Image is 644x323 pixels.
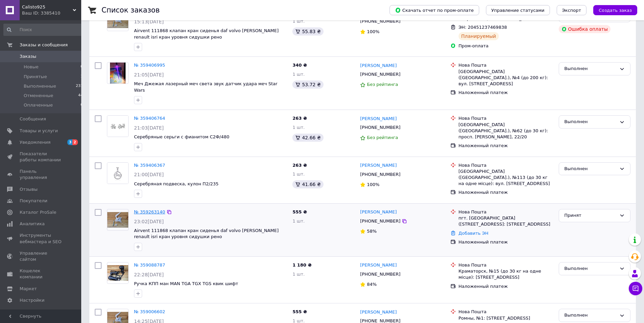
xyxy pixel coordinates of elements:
[134,172,164,177] span: 21:00[DATE]
[367,29,379,34] span: 100%
[20,168,63,181] span: Панель управления
[360,209,397,215] a: [PERSON_NAME]
[459,90,553,96] div: Наложенный платеж
[593,5,637,15] button: Создать заказ
[459,62,553,68] div: Нова Пошта
[459,209,553,215] div: Нова Пошта
[20,221,45,227] span: Аналитика
[292,63,307,68] span: 340 ₴
[459,309,553,315] div: Нова Пошта
[107,262,129,284] a: Фото товару
[459,262,553,268] div: Нова Пошта
[459,25,507,30] span: ЭН: 20451237469838
[107,209,129,231] a: Фото товару
[81,102,83,108] span: 0
[564,118,617,125] div: Выполнен
[24,64,39,70] span: Новые
[395,7,474,13] span: Скачать отчет по пром-оплате
[20,42,68,48] span: Заказы и сообщения
[459,315,553,321] div: Ромны, №1: [STREET_ADDRESS]
[459,32,499,40] div: Планируемый
[20,250,63,262] span: Управление сайтом
[20,209,56,215] span: Каталог ProSale
[629,282,642,295] button: Чат с покупателем
[134,72,164,77] span: 21:05[DATE]
[292,209,307,214] span: 555 ₴
[359,70,402,79] div: [PHONE_NUMBER]
[367,135,398,140] span: Без рейтинга
[564,212,617,219] div: Принят
[20,186,38,192] span: Отзывы
[459,43,553,49] div: Пром-оплата
[599,8,632,13] span: Создать заказ
[81,74,83,80] span: 1
[367,282,377,287] span: 84%
[22,4,73,10] span: Calisto925
[20,116,46,122] span: Сообщения
[20,53,36,60] span: Заказы
[24,74,47,80] span: Принятые
[292,262,311,268] span: 1 180 ₴
[134,228,279,239] a: Airvent 111868 клапан кран сиденья daf volvo [PERSON_NAME] renault isri кран уровня сидушки рено
[459,239,553,245] div: Наложенный платеж
[20,286,37,292] span: Маркет
[459,69,553,87] div: [GEOGRAPHIC_DATA] ([GEOGRAPHIC_DATA].), №4 (до 200 кг): вул. [STREET_ADDRESS]
[564,265,617,272] div: Выполнен
[564,65,617,72] div: Выполнен
[292,116,307,121] span: 263 ₴
[134,272,164,277] span: 22:28[DATE]
[134,116,165,121] a: № 359406764
[134,28,279,40] span: Airvent 111868 клапан кран сиденья daf volvo [PERSON_NAME] renault isri кран уровня сидушки рено
[292,134,323,142] div: 42.66 ₴
[360,116,397,122] a: [PERSON_NAME]
[78,93,83,99] span: 44
[359,17,402,26] div: [PHONE_NUMBER]
[107,163,128,184] img: Фото товару
[134,309,165,314] a: № 359006602
[459,189,553,195] div: Наложенный платеж
[134,219,164,224] span: 23:02[DATE]
[359,123,402,132] div: [PHONE_NUMBER]
[491,8,545,13] span: Управление статусами
[67,139,73,145] span: 3
[134,81,277,93] a: Меч Джежая лазерный меч света звук датчик удара меч Star Wars
[459,231,488,236] a: Добавить ЭН
[292,163,307,168] span: 263 ₴
[367,182,379,187] span: 100%
[72,139,78,145] span: 2
[107,265,128,281] img: Фото товару
[134,134,229,139] a: Серебряные серьги с фианитом С2Ф/480
[359,170,402,179] div: [PHONE_NUMBER]
[134,181,219,186] a: Серебряная подвеска, кулон П2/235
[134,281,238,286] span: Ручка КПП ман MAN TGA TGX TGS квик шифт
[359,270,402,279] div: [PHONE_NUMBER]
[367,229,377,234] span: 58%
[134,19,164,24] span: 15:13[DATE]
[359,217,402,226] div: [PHONE_NUMBER]
[292,272,305,277] span: 1 шт.
[107,116,128,137] img: Фото товару
[292,218,305,224] span: 1 шт.
[292,180,323,188] div: 41.66 ₴
[102,6,160,14] h1: Список заказов
[557,5,586,15] button: Экспорт
[110,63,126,84] img: Фото товару
[292,80,323,89] div: 53.72 ₴
[459,268,553,280] div: Краматорск, №15 (до 30 кг на одне місце): [STREET_ADDRESS]
[24,93,53,99] span: Отмененные
[459,122,553,140] div: [GEOGRAPHIC_DATA] ([GEOGRAPHIC_DATA].), №62 (до 30 кг): просп. [PERSON_NAME], 22/20
[292,125,305,130] span: 1 шт.
[24,83,56,89] span: Выполненные
[486,5,550,15] button: Управление статусами
[107,212,128,228] img: Фото товару
[360,63,397,69] a: [PERSON_NAME]
[134,209,165,214] a: № 359263140
[20,232,63,245] span: Инструменты вебмастера и SEO
[559,25,611,33] div: Ошибка оплаты
[292,27,323,36] div: 55.83 ₴
[20,297,44,303] span: Настройки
